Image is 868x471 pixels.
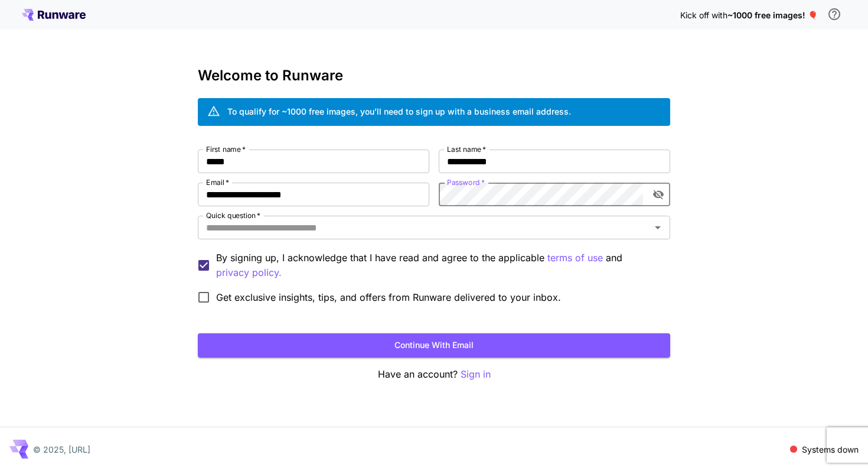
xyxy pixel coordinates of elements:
[823,2,846,26] button: In order to qualify for free credit, you need to sign up with a business email address and click ...
[547,251,603,265] p: terms of use
[198,367,670,382] p: Have an account?
[227,105,571,118] div: To qualify for ~1000 free images, you’ll need to sign up with a business email address.
[680,10,727,20] span: Kick off with
[216,251,661,280] p: By signing up, I acknowledge that I have read and agree to the applicable and
[650,219,666,236] button: Open
[33,443,90,456] p: © 2025, [URL]
[206,144,246,154] label: First name
[447,177,485,187] label: Password
[216,265,282,280] p: privacy policy.
[216,265,282,280] button: By signing up, I acknowledge that I have read and agree to the applicable terms of use and
[206,210,260,220] label: Quick question
[206,177,229,187] label: Email
[648,184,669,205] button: toggle password visibility
[547,251,603,265] button: By signing up, I acknowledge that I have read and agree to the applicable and privacy policy.
[727,10,818,20] span: ~1000 free images! 🎈
[802,443,859,456] p: Systems down
[216,290,561,304] span: Get exclusive insights, tips, and offers from Runware delivered to your inbox.
[198,67,670,84] h3: Welcome to Runware
[198,333,670,358] button: Continue with email
[447,144,486,154] label: Last name
[461,367,491,382] button: Sign in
